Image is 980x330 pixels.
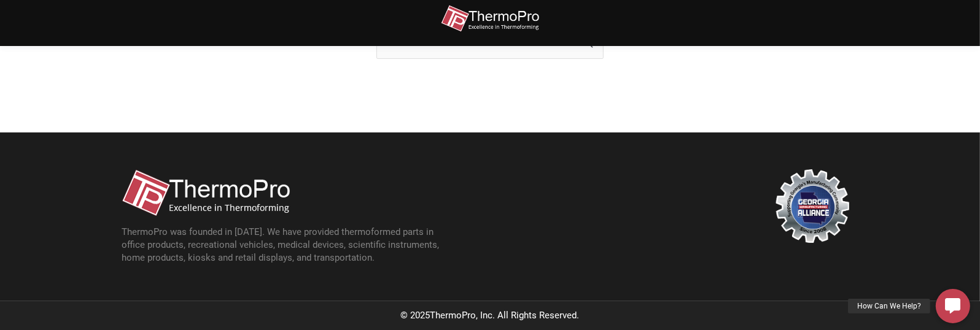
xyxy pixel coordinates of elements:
[776,169,849,243] img: georgia-manufacturing-alliance
[848,299,930,313] div: How Can We Help?
[430,310,476,321] span: ThermoPro
[122,169,290,217] img: thermopro-logo-non-iso
[441,5,539,33] img: thermopro-logo-non-iso
[122,226,453,264] p: ThermoPro was founded in [DATE]. We have provided thermoformed parts in office products, recreati...
[936,289,970,323] a: How Can We Help?
[109,307,871,324] div: © 2025 , Inc. All Rights Reserved.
